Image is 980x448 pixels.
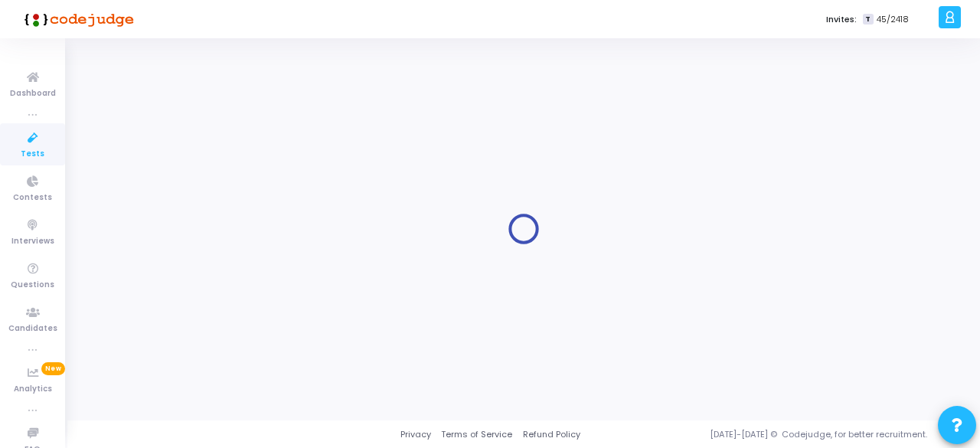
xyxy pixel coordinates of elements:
[11,235,54,248] span: Interviews
[826,13,857,26] label: Invites:
[19,4,134,34] img: logo
[877,13,909,26] span: 45/2418
[863,14,873,25] span: T
[41,362,65,375] span: New
[441,428,512,441] a: Terms of Service
[11,279,54,292] span: Questions
[21,148,44,161] span: Tests
[580,428,961,441] div: [DATE]-[DATE] © Codejudge, for better recruitment.
[14,383,52,396] span: Analytics
[400,428,431,441] a: Privacy
[8,322,57,335] span: Candidates
[523,428,580,441] a: Refund Policy
[10,87,56,100] span: Dashboard
[13,191,52,204] span: Contests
